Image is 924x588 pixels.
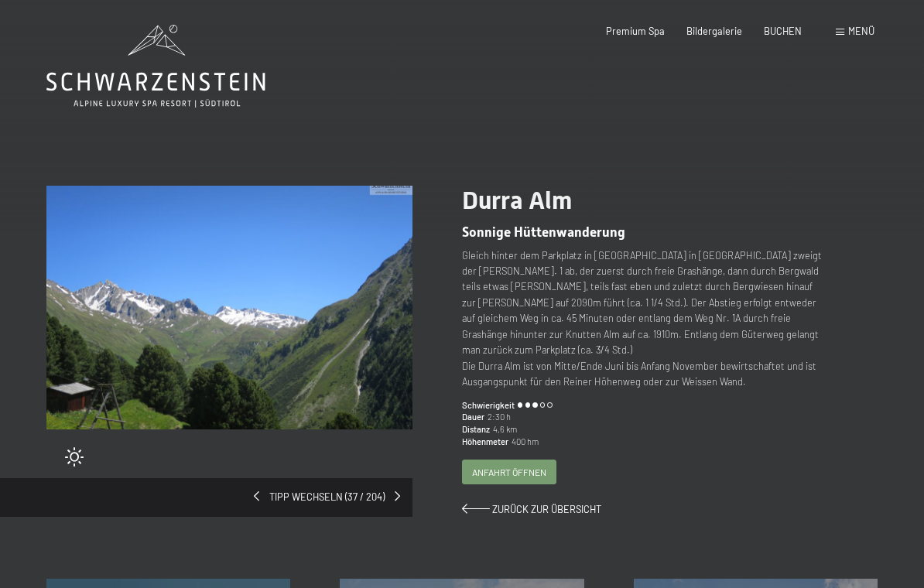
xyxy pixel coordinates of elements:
span: Anfahrt öffnen [472,466,546,479]
img: Durra Alm [46,186,412,429]
span: Sonnige Hüttenwanderung [462,224,625,240]
span: Zurück zur Übersicht [492,503,601,515]
span: 400 hm [508,436,539,448]
span: 4,6 km [490,423,517,436]
span: 2:30 h [484,411,511,423]
span: Tipp wechseln (37 / 204) [259,491,395,504]
span: Dauer [462,411,484,423]
span: Menü [848,25,874,37]
a: Zurück zur Übersicht [462,503,601,515]
span: Durra Alm [462,186,572,215]
p: Gleich hinter dem Parkplatz in [GEOGRAPHIC_DATA] in [GEOGRAPHIC_DATA] zweigt der [PERSON_NAME]. 1... [462,248,828,390]
a: Bildergalerie [686,25,742,37]
a: BUCHEN [764,25,802,37]
span: Schwierigkeit [462,399,515,412]
span: Höhenmeter [462,436,508,448]
a: Premium Spa [606,25,665,37]
span: Distanz [462,423,490,436]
